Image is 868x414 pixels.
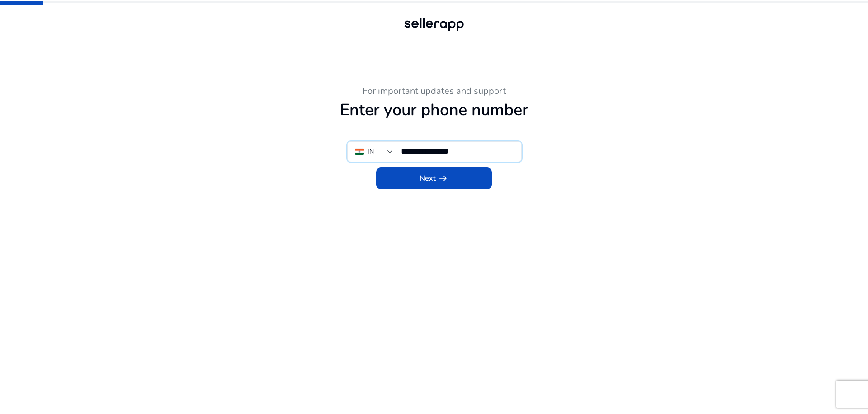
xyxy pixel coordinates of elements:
[185,86,683,97] h3: For important updates and support
[376,167,492,189] button: Nextarrow_right_alt
[438,173,448,184] span: arrow_right_alt
[185,100,683,120] h1: Enter your phone number
[420,173,448,184] span: Next
[368,147,374,157] div: IN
